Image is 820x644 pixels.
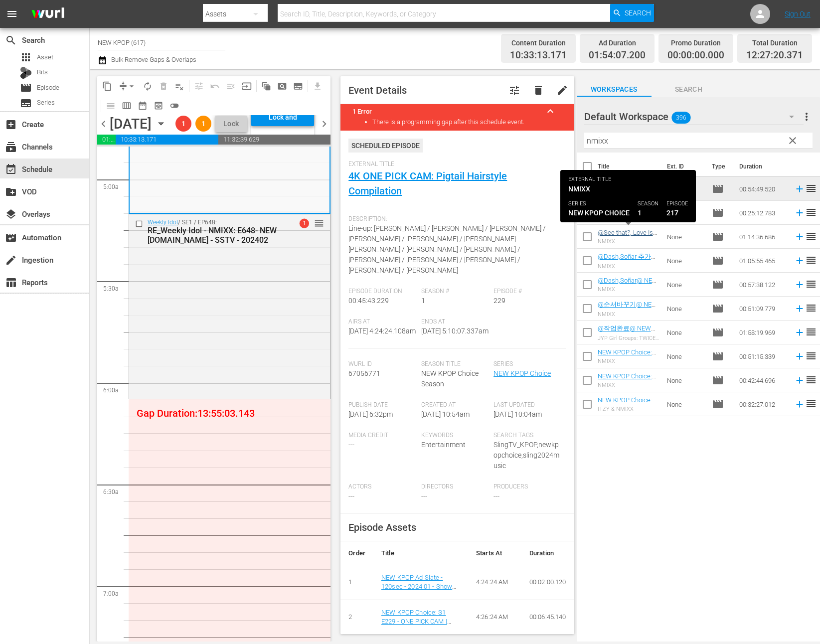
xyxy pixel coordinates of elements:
[805,302,817,314] span: reorder
[5,186,17,198] span: VOD
[521,600,574,635] td: 00:06:45.140
[598,277,658,314] a: @Dash,Soñar@ NEW KPOP Choice: S1 E132 - NMIXX - NEW [DOMAIN_NAME] - SSTV - 202401
[663,368,708,392] td: None
[148,226,282,245] div: RE_Weekly Idol - NMIXX: E648- NEW [DOMAIN_NAME] - SSTV - 202402
[171,78,187,94] span: Clear Lineup
[122,101,132,111] span: calendar_view_week_outlined
[794,399,805,410] svg: Add to Schedule
[493,432,561,440] span: Search Tags
[598,190,659,197] div: Weekly Idol - NMIXX: E648
[671,107,690,128] span: 396
[556,84,568,96] span: edit
[712,398,724,410] span: Episode
[223,78,239,94] span: Fill episodes with ad slates
[373,541,468,565] th: Title
[215,116,247,132] button: Lock
[5,119,17,131] span: Create
[348,224,546,274] span: Line-up: [PERSON_NAME] / [PERSON_NAME] / [PERSON_NAME] / [PERSON_NAME] / [PERSON_NAME] / [PERSON_...
[794,183,805,194] svg: Add to Schedule
[493,297,505,305] span: 229
[102,81,112,91] span: content_copy
[598,263,659,270] div: NMIXX
[421,297,425,305] span: 1
[735,177,790,201] td: 00:54:49.520
[805,374,817,386] span: reorder
[598,238,659,245] div: NMIXX
[735,249,790,273] td: 01:05:55.465
[274,78,290,94] span: Create Search Block
[37,83,59,93] span: Episode
[794,255,805,266] svg: Add to Schedule
[598,153,661,180] th: Title
[663,273,708,297] td: None
[735,321,790,344] td: 01:58:19.969
[508,84,520,96] span: Customize Event
[348,161,561,168] span: External Title
[801,111,813,123] span: more_vert
[598,205,657,235] a: K-contents Voyage: S1 E3 - aespa & LE SSERAFIM & NMIXX - SSTV - 202503
[493,492,499,500] span: ---
[577,83,652,96] span: Workspaces
[510,50,567,61] span: 10:33:13.171
[5,34,17,46] span: Search
[97,118,110,130] span: chevron_left
[805,206,817,218] span: reorder
[143,81,153,91] span: autorenew_outlined
[468,541,521,565] th: Starts At
[348,288,416,296] span: Episode Duration
[598,214,659,221] div: aespa & LE SSERAFIM & NMIXX
[663,297,708,321] td: None
[785,10,811,18] a: Sign Out
[526,78,550,102] button: delete
[421,369,479,388] span: NEW KPOP Choice Season
[598,181,652,211] a: RE_Weekly Idol - NMIXX: E648- NEW [DOMAIN_NAME] - SSTV - 202402
[468,600,521,635] td: 4:26:24 AM
[127,81,137,91] span: arrow_drop_down
[598,229,657,275] a: @See that?, Love Is Lonely추가@ NEW KPOP Choice: S1 E217 - NMIXX - NEW [DOMAIN_NAME] - SSTV - 202409
[598,406,659,412] div: ITZY & NMIXX
[115,78,140,94] span: Remove Gaps & Overlaps
[37,67,48,77] span: Bits
[733,153,793,180] th: Duration
[735,273,790,297] td: 00:57:38.122
[110,56,196,63] span: Bulk Remove Gaps & Overlaps
[20,51,32,63] span: Asset
[207,78,223,94] span: Revert to Primary Episode
[218,135,330,145] span: 11:32:39.629
[493,401,561,409] span: Last Updated
[348,170,507,197] a: 4K ONE PICK CAM: Pigtail Hairstyle Compilation
[735,297,790,321] td: 00:51:09.779
[219,119,243,129] span: Lock
[6,8,18,20] span: menu
[746,36,803,50] div: Total Duration
[99,96,119,115] span: Day Calendar View
[598,372,656,410] a: NEW KPOP Choice: S1 E95 - NMIXX - NEW [DOMAIN_NAME] - SSTV - 202305
[663,344,708,368] td: None
[794,207,805,218] svg: Add to Schedule
[5,163,17,175] span: Schedule
[805,182,817,194] span: reorder
[116,135,218,145] span: 10:33:13.171
[538,99,562,123] button: keyboard_arrow_up
[37,52,53,62] span: Asset
[187,76,207,96] span: Customize Events
[348,401,416,409] span: Publish Date
[348,215,561,223] span: Description:
[598,358,659,364] div: NMIXX
[256,108,309,126] div: Lock and Publish
[805,326,817,338] span: reorder
[663,321,708,344] td: None
[314,218,324,229] span: reorder
[300,218,309,228] span: 1
[148,219,282,245] div: / SE1 / EP648:
[625,4,651,22] span: Search
[340,541,373,565] th: Order
[421,432,489,440] span: Keywords
[348,139,423,153] div: Scheduled Episode
[348,84,407,96] span: Event Details
[140,78,156,94] span: Loop Content
[110,116,152,132] div: [DATE]
[5,232,17,244] span: Automation
[277,81,287,91] span: pageview_outlined
[5,277,17,289] span: table_chart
